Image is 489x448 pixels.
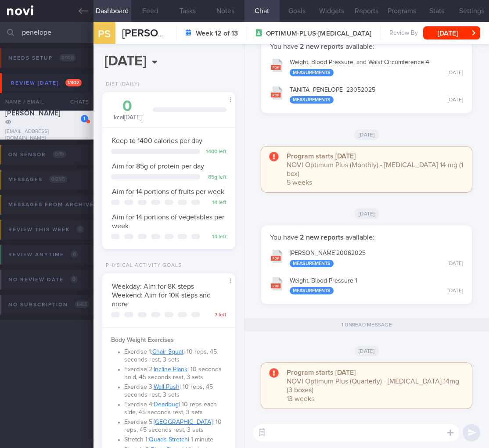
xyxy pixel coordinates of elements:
div: [DATE] [448,261,463,267]
li: Exercise 3: | 10 reps, 45 seconds rest, 3 sets [124,381,227,399]
span: Weekend: Aim for 10K steps and more [112,292,211,308]
span: 0 / 63 [75,301,89,308]
div: [DATE] [448,288,463,294]
button: [PERSON_NAME]20062025 Measurements [DATE] [266,244,467,272]
button: [DATE] [423,26,480,39]
div: Diet (Daily) [102,81,140,88]
div: 1400 left [205,149,227,155]
li: Exercise 1: | 10 reps, 45 seconds rest, 3 sets [124,346,227,364]
div: Measurements [290,287,334,294]
span: 0 [76,226,84,233]
button: Weight, Blood Pressure, and Waist Circumference 4 Measurements [DATE] [266,53,467,81]
div: Physical Activity Goals [102,262,182,269]
span: [PERSON_NAME] [5,110,60,117]
div: Review [DATE] [9,77,84,89]
div: Needs setup [6,52,78,64]
span: NOVI Optimum Plus (Quarterly) - [MEDICAL_DATA] 14mg (3 boxes) [287,378,459,394]
div: 14 left [205,234,227,240]
div: Chats [58,93,93,111]
a: Incline Plank [154,366,187,373]
span: 13 weeks [287,395,314,402]
div: 85 g left [205,174,227,181]
span: Review By [389,29,418,37]
li: Exercise 5: | 10 reps, 45 seconds rest, 3 sets [124,416,227,434]
span: Weekday: Aim for 8K steps [112,283,194,290]
span: Aim for 14 portions of vegetables per week [112,214,224,229]
div: 0 [111,99,144,114]
span: [DATE] [354,129,379,140]
button: Weight, Blood Pressure 1 Measurements [DATE] [266,272,467,299]
div: Review this week [6,224,86,236]
div: Weight, Blood Pressure, and Waist Circumference 4 [290,59,463,76]
div: No review date [6,274,80,286]
div: Review anytime [6,249,80,261]
div: PS [88,17,121,50]
span: Aim for 85g of protein per day [112,163,204,170]
div: Messages from Archived [6,199,119,211]
div: No subscription [6,299,91,311]
div: Measurements [290,96,334,104]
span: OPTIMUM-PLUS-[MEDICAL_DATA] [266,29,371,38]
div: kcal [DATE] [111,99,144,122]
span: 0 / 100 [59,54,76,61]
div: Messages [6,174,69,186]
div: [DATE] [448,70,463,76]
a: Quads Stretch [149,437,188,443]
span: Keep to 1400 calories per day [112,137,202,144]
div: 7 left [205,312,227,319]
strong: Program starts [DATE] [287,153,356,160]
span: 5 weeks [287,179,312,186]
div: [DATE] [448,97,463,104]
span: 0 / 19 [53,151,66,158]
span: 0 [70,276,78,283]
div: Weight, Blood Pressure 1 [290,277,463,295]
p: You have available: [270,42,463,51]
strong: 2 new reports [298,234,345,241]
div: Measurements [290,69,334,76]
li: Stretch 1: | 1 minute [124,434,227,444]
strong: 2 new reports [298,43,345,50]
a: Deadbug [154,401,179,408]
span: [PERSON_NAME] [122,28,204,39]
div: Measurements [290,260,334,267]
span: 0 [71,251,78,258]
div: [EMAIL_ADDRESS][DOMAIN_NAME] [5,129,88,142]
span: [DATE] [354,346,379,356]
a: Wall Push [154,384,180,390]
span: 1 / 402 [65,79,82,86]
div: 1 [81,115,88,122]
span: NOVI Optimum Plus (Monthly) - [MEDICAL_DATA] 14 mg (1 box) [287,161,463,177]
div: TANITA_ PENELOPE_ 23052025 [290,86,463,104]
span: [DATE] [354,208,379,219]
div: 14 left [205,200,227,206]
button: TANITA_PENELOPE_23052025 Measurements [DATE] [266,81,467,108]
p: You have available: [270,233,463,242]
a: Chair Squat [152,349,183,355]
div: [PERSON_NAME] 20062025 [290,250,463,267]
strong: Week 12 of 13 [196,29,238,38]
span: Aim for 14 portions of fruits per week [112,188,224,195]
strong: Program starts [DATE] [287,369,356,376]
a: [GEOGRAPHIC_DATA] [154,419,212,425]
strong: Body Weight Exercises [111,337,174,343]
span: 0 / 295 [49,176,67,183]
li: Exercise 4: | 10 reps each side, 45 seconds rest, 3 sets [124,399,227,416]
li: Exercise 2: | 10 seconds hold, 45 seconds rest, 3 sets [124,364,227,381]
div: On sensor [6,149,68,161]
